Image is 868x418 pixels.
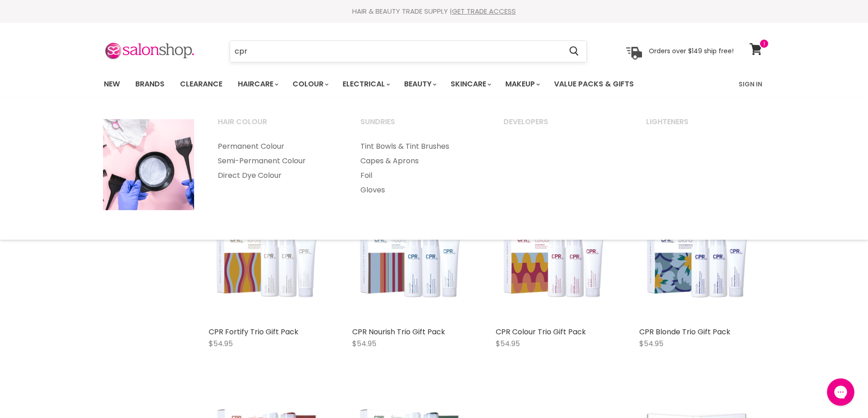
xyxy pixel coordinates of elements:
a: Clearance [173,75,229,94]
nav: Main [92,71,776,97]
a: Brands [128,75,171,94]
a: Lighteners [635,115,776,137]
a: Makeup [498,75,545,94]
input: Search [230,41,562,62]
a: Gloves [349,183,490,197]
a: CPR Blonde Trio Gift Pack [639,327,730,337]
a: Tint Bowls & Tint Brushes [349,139,490,154]
a: Value Packs & Gifts [547,75,641,94]
ul: Main menu [349,139,490,197]
a: Semi-Permanent Colour [206,154,348,168]
p: Orders over $149 ship free! [649,47,734,55]
a: Haircare [231,75,284,94]
span: $54.95 [352,338,376,349]
span: $54.95 [209,338,233,349]
a: Permanent Colour [206,139,348,154]
span: $54.95 [639,338,663,349]
a: GET TRADE ACCESS [452,6,516,16]
img: CPR Colour Trio Gift Pack [496,206,612,322]
a: Sundries [349,115,490,137]
form: Product [230,40,587,62]
a: CPR Colour Trio Gift Pack [496,327,586,337]
ul: Main menu [206,139,348,183]
iframe: Gorgias live chat messenger [822,375,859,409]
span: $54.95 [496,338,520,349]
a: CPR Nourish Trio Gift Pack [352,327,445,337]
a: Skincare [444,75,497,94]
a: Colour [286,75,334,94]
a: Hair Colour [206,115,348,137]
a: New [97,75,127,94]
a: Capes & Aprons [349,154,490,168]
div: HAIR & BEAUTY TRADE SUPPLY | [92,7,776,16]
button: Search [562,41,586,62]
ul: Main menu [97,71,687,97]
a: Direct Dye Colour [206,168,348,183]
a: CPR Fortify Trio Gift Pack [209,327,298,337]
a: Foil [349,168,490,183]
a: Sign In [733,75,768,94]
a: Electrical [336,75,395,94]
img: CPR Blonde Trio Gift Pack [639,206,755,322]
img: CPR Nourish Trio Gift Pack [352,206,468,322]
a: Developers [492,115,633,137]
img: CPR Fortify Trio Gift Pack [209,206,325,322]
a: Beauty [397,75,442,94]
